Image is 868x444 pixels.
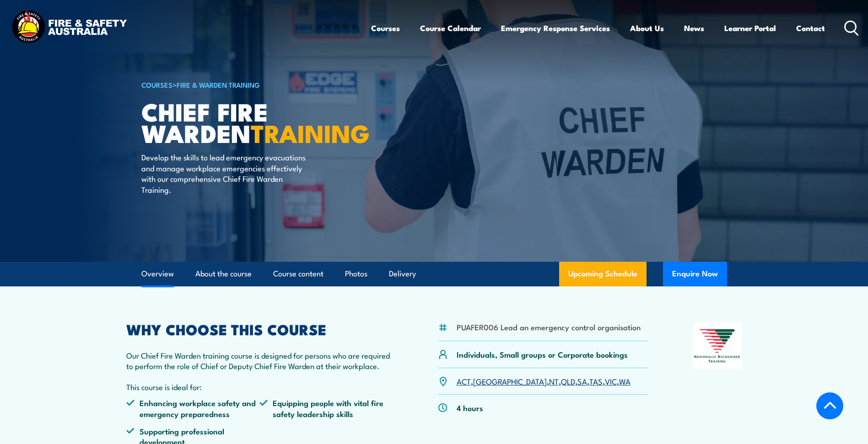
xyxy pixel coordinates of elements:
img: Nationally Recognised Training logo. [693,322,742,369]
a: About Us [630,16,664,40]
a: WA [619,375,631,386]
li: PUAFER006 Lead an emergency control organisation [457,322,641,332]
a: Learner Portal [724,16,776,40]
p: , , , , , , , [457,376,631,386]
p: Individuals, Small groups or Corporate bookings [457,349,628,359]
a: Overview [141,262,174,286]
a: Courses [371,16,400,40]
p: Our Chief Fire Warden training course is designed for persons who are required to perform the rol... [126,350,394,371]
li: Equipping people with vital fire safety leadership skills [259,397,393,419]
a: Contact [796,16,825,40]
a: Fire & Warden Training [177,79,260,90]
a: ACT [457,375,471,386]
a: Delivery [389,262,416,286]
a: Photos [345,262,367,286]
a: VIC [605,375,617,386]
a: Emergency Response Services [501,16,610,40]
p: 4 hours [457,402,483,413]
a: Course Calendar [420,16,481,40]
a: NT [549,375,559,386]
button: Enquire Now [663,262,727,286]
a: SA [577,375,587,386]
a: TAS [589,375,603,386]
a: About the course [195,262,252,286]
a: Course content [273,262,323,286]
a: Upcoming Schedule [559,262,647,286]
a: QLD [561,375,575,386]
h2: WHY CHOOSE THIS COURSE [126,322,394,335]
p: Develop the skills to lead emergency evacuations and manage workplace emergencies effectively wit... [141,152,308,195]
p: This course is ideal for: [126,381,394,392]
a: [GEOGRAPHIC_DATA] [473,375,547,386]
h6: > [141,79,367,90]
li: Enhancing workplace safety and emergency preparedness [126,397,260,419]
a: COURSES [141,79,173,90]
strong: TRAINING [251,113,370,151]
a: News [684,16,704,40]
h1: Chief Fire Warden [141,100,367,143]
